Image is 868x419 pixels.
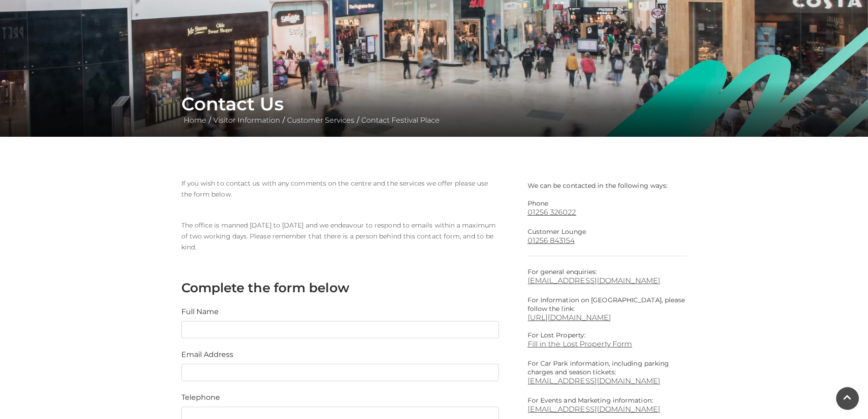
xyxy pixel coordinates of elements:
h3: Complete the form below [181,280,499,295]
a: Home [181,116,209,124]
p: For Car Park information, including parking charges and season tickets: [528,359,687,377]
p: If you wish to contact us with any comments on the centre and the services we offer please use th... [181,178,499,200]
a: Visitor Information [211,116,282,124]
a: [EMAIL_ADDRESS][DOMAIN_NAME] [528,377,687,385]
a: 01256 326022 [528,208,687,217]
a: [EMAIL_ADDRESS][DOMAIN_NAME] [528,276,687,285]
p: For Lost Property: [528,331,687,340]
div: / / / [175,93,694,126]
a: Contact Festival Place [359,116,442,124]
a: [URL][DOMAIN_NAME] [528,313,611,322]
p: Phone [528,199,687,208]
p: For Information on [GEOGRAPHIC_DATA], please follow the link: [528,296,687,313]
label: Email Address [181,349,233,360]
label: Full Name [181,306,219,317]
a: Fill in the Lost Property Form [528,340,687,348]
p: Customer Lounge [528,228,687,236]
h1: Contact Us [181,93,687,115]
p: We can be contacted in the following ways: [528,178,687,190]
label: Telephone [181,392,220,403]
a: 01256 843154 [528,236,687,245]
a: Customer Services [285,116,357,124]
a: [EMAIL_ADDRESS][DOMAIN_NAME] [528,405,661,414]
p: The office is manned [DATE] to [DATE] and we endeavour to respond to emails within a maximum of t... [181,220,499,253]
p: For general enquiries: [528,268,687,285]
p: For Events and Marketing information: [528,396,687,414]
